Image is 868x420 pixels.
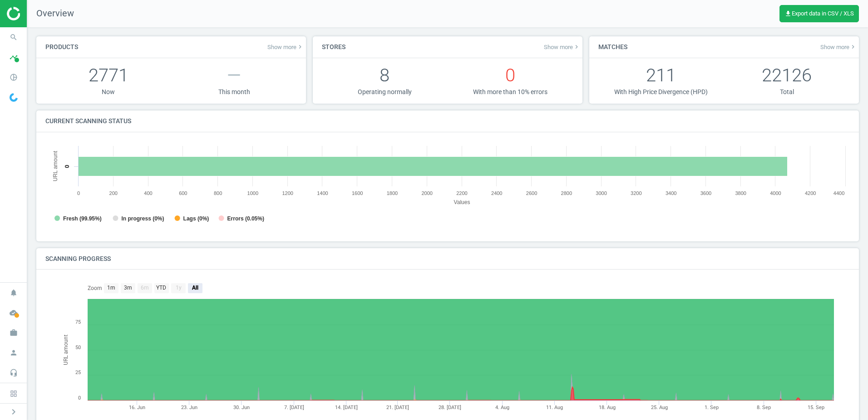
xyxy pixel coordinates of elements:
[267,43,304,50] span: Show more
[52,150,59,181] tspan: URL amount
[5,49,22,66] i: timeline
[495,405,509,410] tspan: 4. Aug
[631,190,641,196] text: 3200
[179,190,187,196] text: 600
[45,88,171,96] p: Now
[724,88,850,96] p: Total
[247,190,258,196] text: 1000
[107,285,115,291] text: 1m
[141,285,149,291] text: 6m
[75,370,81,375] text: 25
[156,285,166,291] text: YTD
[386,405,409,410] tspan: 21. [DATE]
[45,63,171,88] p: 2771
[27,7,74,20] span: Overview
[282,190,293,196] text: 1200
[456,190,467,196] text: 2200
[144,190,152,196] text: 400
[36,36,87,58] h4: Products
[724,63,850,88] p: 22126
[176,285,182,291] text: 1y
[700,190,711,196] text: 3600
[322,88,448,96] p: Operating normally
[75,319,81,325] text: 75
[63,335,69,365] tspan: URL amount
[124,285,132,291] text: 3m
[5,304,22,321] i: cloud_done
[78,395,81,401] text: 0
[129,405,145,410] tspan: 16. Jun
[705,405,719,410] tspan: 1. Sep
[352,190,363,196] text: 1600
[10,93,18,102] img: wGWNvw8QSZomAAAAABJRU5ErkJggg==
[387,190,398,196] text: 1800
[64,165,70,168] text: 0
[820,43,857,50] span: Show more
[5,344,22,361] i: person
[335,405,358,410] tspan: 14. [DATE]
[598,63,724,88] p: 211
[36,248,120,270] h4: Scanning progress
[544,43,580,50] a: Show morekeyboard_arrow_right
[2,406,25,418] button: chevron_right
[5,324,22,341] i: work
[454,199,470,205] tspan: Values
[5,364,22,381] i: headset_mic
[317,190,328,196] text: 1400
[544,43,580,50] span: Show more
[598,88,724,96] p: With High Price Divergence (HPD)
[770,190,781,196] text: 4000
[439,405,461,410] tspan: 28. [DATE]
[589,36,636,58] h4: Matches
[296,43,304,50] i: keyboard_arrow_right
[779,5,859,22] button: get_appExport data in CSV / XLS
[8,406,19,417] i: chevron_right
[596,190,607,196] text: 3000
[227,65,241,86] span: —
[233,405,250,410] tspan: 30. Jun
[7,7,71,20] img: ajHJNr6hYgQAAAAASUVORK5CYII=
[561,190,572,196] text: 2800
[181,405,197,410] tspan: 23. Jun
[284,405,304,410] tspan: 7. [DATE]
[192,285,198,291] text: All
[448,88,573,96] p: With more than 10% errors
[77,190,80,196] text: 0
[313,36,355,58] h4: Stores
[805,190,816,196] text: 4200
[5,69,22,86] i: pie_chart_outlined
[820,43,857,50] a: Show morekeyboard_arrow_right
[491,190,502,196] text: 2400
[88,285,102,291] text: Zoom
[63,215,102,222] tspan: Fresh (99.95%)
[448,63,573,88] p: 0
[833,190,844,196] text: 4400
[5,284,22,301] i: notifications
[322,63,448,88] p: 8
[36,110,140,132] h4: Current scanning status
[599,405,616,410] tspan: 18. Aug
[526,190,537,196] text: 2600
[267,43,304,50] a: Show morekeyboard_arrow_right
[849,43,857,50] i: keyboard_arrow_right
[121,215,164,222] tspan: In progress (0%)
[757,405,771,410] tspan: 8. Sep
[808,405,824,410] tspan: 15. Sep
[227,215,264,222] tspan: Errors (0.05%)
[75,345,81,350] text: 50
[109,190,118,196] text: 200
[784,10,854,17] span: Export data in CSV / XLS
[573,43,580,50] i: keyboard_arrow_right
[651,405,668,410] tspan: 25. Aug
[5,29,22,46] i: search
[214,190,222,196] text: 800
[183,215,209,222] tspan: Lags (0%)
[421,190,432,196] text: 2000
[171,88,297,96] p: This month
[666,190,676,196] text: 3400
[546,405,563,410] tspan: 11. Aug
[735,190,746,196] text: 3800
[784,10,792,17] i: get_app
[830,389,852,411] iframe: Intercom live chat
